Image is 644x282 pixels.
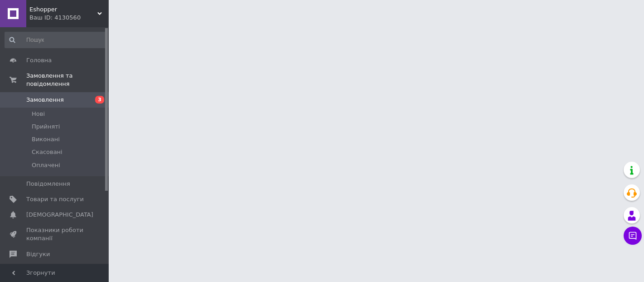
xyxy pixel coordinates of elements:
[5,32,107,48] input: Пошук
[26,195,84,203] span: Товари та послуги
[624,227,642,245] button: Чат з покупцем
[26,226,84,242] span: Показники роботи компанії
[29,5,97,14] span: Eshopper
[26,72,109,88] span: Замовлення та повідомлення
[29,14,109,22] div: Ваш ID: 4130560
[32,161,60,169] span: Оплачені
[26,250,50,258] span: Відгуки
[32,123,60,131] span: Прийняті
[26,211,93,219] span: [DEMOGRAPHIC_DATA]
[32,148,62,156] span: Скасовані
[32,135,60,143] span: Виконані
[26,56,52,64] span: Головна
[26,96,64,104] span: Замовлення
[32,110,45,118] span: Нові
[95,96,104,104] span: 3
[26,180,70,188] span: Повідомлення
